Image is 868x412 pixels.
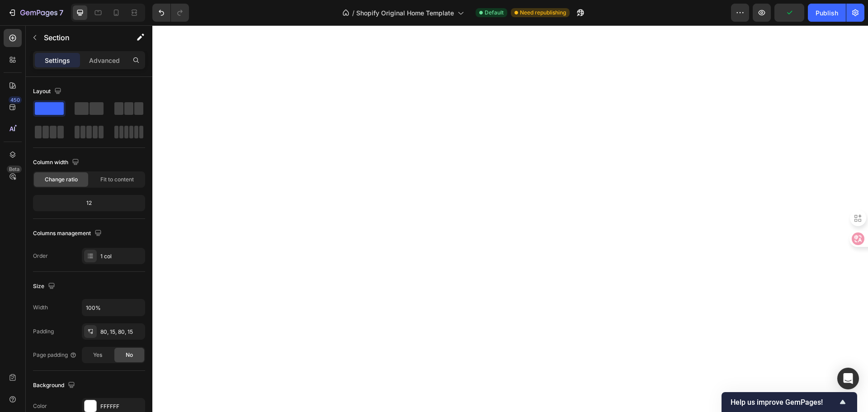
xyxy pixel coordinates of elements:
div: Padding [33,327,54,336]
div: FFFFFF [100,403,143,411]
div: Background [33,379,77,392]
input: Auto [82,299,145,316]
button: Publish [808,4,846,22]
div: Column width [33,156,81,169]
span: Change ratio [45,175,78,184]
div: 12 [35,197,143,209]
div: Page padding [33,351,77,359]
button: Show survey - Help us improve GemPages! [731,397,848,407]
div: Beta [7,166,22,173]
span: / [352,8,354,18]
p: Advanced [89,56,120,65]
p: Section [44,32,118,43]
div: Columns management [33,227,104,240]
div: Size [33,280,57,293]
iframe: Design area [152,25,868,412]
p: 7 [59,7,63,18]
div: 1 col [100,252,143,260]
p: Settings [45,56,70,65]
span: Fit to content [100,175,134,184]
div: Color [33,402,47,410]
span: Shopify Original Home Template [356,8,454,18]
div: Width [33,303,48,312]
div: 450 [9,96,22,104]
span: Help us improve GemPages! [731,398,837,407]
span: Default [485,9,504,17]
div: Publish [816,8,838,18]
div: Layout [33,85,63,98]
button: 7 [4,4,67,22]
div: Open Intercom Messenger [837,368,859,389]
span: Yes [93,351,102,359]
span: Need republishing [520,9,566,17]
span: No [126,351,133,359]
div: Order [33,252,48,260]
div: 80, 15, 80, 15 [100,328,143,336]
div: Undo/Redo [152,4,189,22]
